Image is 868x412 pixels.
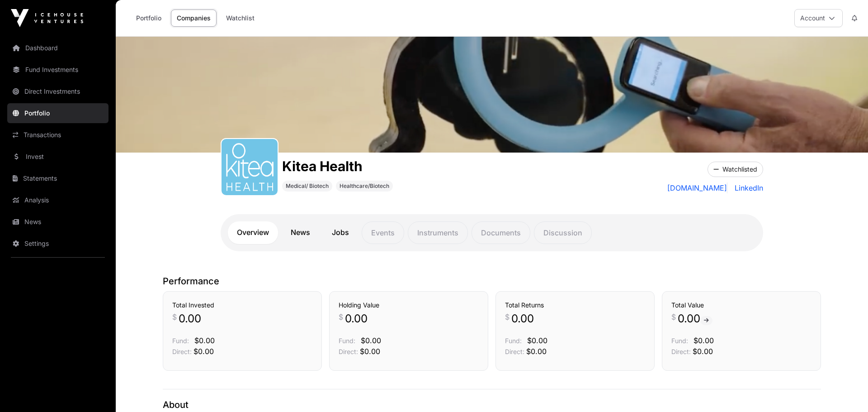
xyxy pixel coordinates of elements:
[163,398,821,411] p: About
[172,311,177,322] span: $
[345,311,368,326] span: 0.00
[667,182,727,193] a: [DOMAIN_NAME]
[408,221,468,244] p: Instruments
[11,9,83,27] img: Icehouse Ventures Logo
[172,348,192,355] span: Direct:
[194,336,215,345] span: $0.00
[7,103,108,123] a: Portfolio
[282,221,319,244] a: News
[220,10,260,27] a: Watchlist
[282,158,393,174] h1: Kitea Health
[7,81,108,101] a: Direct Investments
[671,337,688,345] span: Fund:
[340,182,389,190] span: Healthcare/Biotech
[671,348,691,355] span: Direct:
[693,347,713,356] span: $0.00
[360,347,380,356] span: $0.00
[505,311,509,322] span: $
[7,212,108,232] a: News
[7,234,108,254] a: Settings
[172,337,189,345] span: Fund:
[179,311,201,326] span: 0.00
[7,38,108,58] a: Dashboard
[505,337,522,345] span: Fund:
[116,37,868,153] img: Kitea Health
[7,168,108,188] a: Statements
[339,348,358,355] span: Direct:
[339,337,355,345] span: Fund:
[511,311,534,326] span: 0.00
[228,221,278,244] a: Overview
[286,182,329,190] span: Medical/ Biotech
[362,221,404,244] p: Events
[163,275,821,287] p: Performance
[339,301,479,310] h3: Holding Value
[228,221,756,244] nav: Tabs
[172,301,312,310] h3: Total Invested
[693,336,714,345] span: $0.00
[7,125,108,145] a: Transactions
[671,311,676,322] span: $
[671,301,811,310] h3: Total Value
[7,60,108,80] a: Fund Investments
[171,10,217,27] a: Companies
[7,147,108,167] a: Invest
[534,221,592,244] p: Discussion
[130,10,167,27] a: Portfolio
[505,301,645,310] h3: Total Returns
[526,347,547,356] span: $0.00
[361,336,381,345] span: $0.00
[225,143,274,192] img: output-onlinepngtools---2024-10-23T120245.028.png
[794,9,843,27] button: Account
[708,162,763,177] button: Watchlisted
[472,221,530,244] p: Documents
[527,336,547,345] span: $0.00
[505,348,524,355] span: Direct:
[323,221,358,244] a: Jobs
[193,347,214,356] span: $0.00
[731,182,763,193] a: LinkedIn
[823,369,868,412] iframe: Chat Widget
[678,311,712,326] span: 0.00
[339,311,343,322] span: $
[7,190,108,210] a: Analysis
